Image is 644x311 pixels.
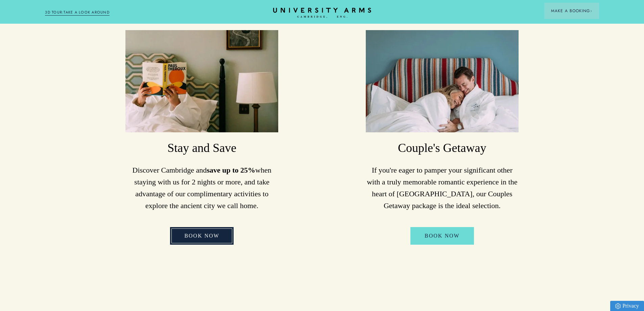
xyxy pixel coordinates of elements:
button: Make a BookingArrow icon [544,3,599,19]
span: Make a Booking [551,8,592,14]
h3: Couple's Getaway [366,140,519,156]
a: Privacy [610,301,644,311]
strong: save up to 25% [207,166,255,174]
p: If you're eager to pamper your significant other with a truly memorable romantic experience in th... [366,164,519,212]
img: image-3316b7a5befc8609608a717065b4aaa141e00fd1-3889x5833-jpg [366,30,519,132]
a: Book Now [170,227,234,245]
a: 3D TOUR:TAKE A LOOK AROUND [45,9,110,16]
p: Discover Cambridge and when staying with us for 2 nights or more, and take advantage of our compl... [125,164,278,212]
img: Arrow icon [590,10,592,12]
img: image-f4e1a659d97a2c4848935e7cabdbc8898730da6b-4000x6000-jpg [125,30,278,132]
a: Book Now [410,227,474,245]
a: Home [273,8,371,18]
img: Privacy [615,303,621,309]
h3: Stay and Save [125,140,278,156]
